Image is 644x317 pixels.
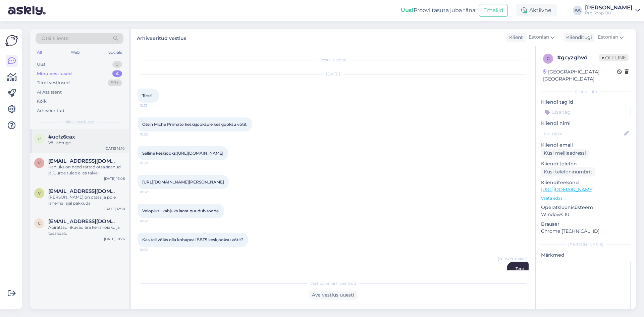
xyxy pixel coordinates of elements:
[112,70,122,77] div: 4
[310,280,356,286] span: Vestlus on arhiveeritud
[541,211,631,218] p: Windows 10
[541,204,631,211] p: Operatsioonisüsteem
[37,89,62,96] div: AI Assistent
[541,242,631,248] div: [PERSON_NAME]
[42,35,68,42] span: Otsi kliente
[401,7,414,13] b: Uus!
[104,206,125,211] div: [DATE] 12:58
[48,224,125,236] div: Abirattad rikuvad ära kehahoiaku ja tasakaalu
[541,195,631,201] p: Vaata edasi ...
[516,266,524,271] span: Tere
[5,34,18,47] img: Askly Logo
[557,54,599,62] div: # gcyzghvd
[585,5,633,10] div: [PERSON_NAME]
[38,136,41,141] span: u
[541,167,595,176] div: Küsi telefoninumbrit
[138,57,529,63] div: Vestlus algas
[479,4,508,17] button: Emailid
[64,119,95,125] span: Minu vestlused
[541,142,631,149] p: Kliendi email
[37,107,64,114] div: Arhiveeritud
[48,194,125,206] div: [PERSON_NAME] on otsas ja pole lähemal ajal pakkuda
[37,61,45,68] div: Uus
[585,5,640,16] a: [PERSON_NAME]Pro Shop OÜ
[541,120,631,127] p: Kliendi nimi
[541,221,631,228] p: Brauser
[108,80,122,86] div: 99+
[599,54,629,61] span: Offline
[498,256,527,261] span: [PERSON_NAME]
[401,6,476,14] div: Proovi tasuta juba täna:
[48,140,125,146] div: Või lähtuge
[48,188,118,194] span: vassili.gaistruk@gmail.com
[138,71,529,77] div: [DATE]
[105,146,125,151] div: [DATE] 15:10
[563,34,592,41] div: Klienditugi
[142,151,223,156] span: Selline keskjooks:
[506,34,523,41] div: Klient
[547,56,550,61] span: g
[48,218,118,224] span: cheerfuleli@hotmail.com
[38,160,41,165] span: v
[48,134,75,140] span: #ucfz6cax
[140,132,165,137] span: 10:32
[541,160,631,167] p: Kliendi telefon
[177,151,223,156] a: [URL][DOMAIN_NAME]
[104,236,125,242] div: [DATE] 10:26
[541,149,589,158] div: Küsi meiliaadressi
[142,179,224,184] a: [URL][DOMAIN_NAME][PERSON_NAME]
[142,93,152,98] span: Tere!
[37,70,72,77] div: Minu vestlused
[598,34,618,41] span: Estonian
[541,228,631,235] p: Chrome [TECHNICAL_ID]
[140,218,165,223] span: 10:32
[37,98,47,105] div: Kõik
[541,179,631,186] p: Klienditeekond
[541,130,623,137] input: Lisa nimi
[142,237,244,242] span: Kas teil võiks olla kohapeal BBT5 keskjooksu võtit?
[309,290,357,300] div: Ava vestlus uuesti
[142,122,248,127] span: Otsin Miche Primato kesksjooksule keskjooksu võtit.
[38,191,41,196] span: v
[140,190,165,195] span: 10:32
[37,80,70,86] div: Tiimi vestlused
[543,68,617,83] div: [GEOGRAPHIC_DATA], [GEOGRAPHIC_DATA]
[48,164,125,176] div: Kahjuks on need rattad otsa saanud ja juurde tuleb alles talvel.
[137,33,186,42] label: Arhiveeritud vestlus
[38,221,41,226] span: c
[104,176,125,181] div: [DATE] 15:08
[585,10,633,16] div: Pro Shop OÜ
[140,161,165,166] span: 10:32
[516,4,557,16] div: Aktiivne
[541,107,631,117] input: Lisa tag
[573,6,582,15] div: AA
[107,48,123,57] div: Socials
[541,99,631,106] p: Kliendi tag'id
[541,187,594,193] a: [URL][DOMAIN_NAME]
[142,208,220,213] span: Veloplusil kahjuks laost puudub toode.
[69,48,81,57] div: Web
[529,34,549,41] span: Estonian
[541,89,631,95] div: Kliendi info
[36,48,43,57] div: All
[48,158,118,164] span: vassili.gaistruk@gmail.com
[140,247,165,252] span: 10:32
[541,252,631,259] p: Märkmed
[140,103,165,108] span: 10:31
[112,61,122,68] div: 0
